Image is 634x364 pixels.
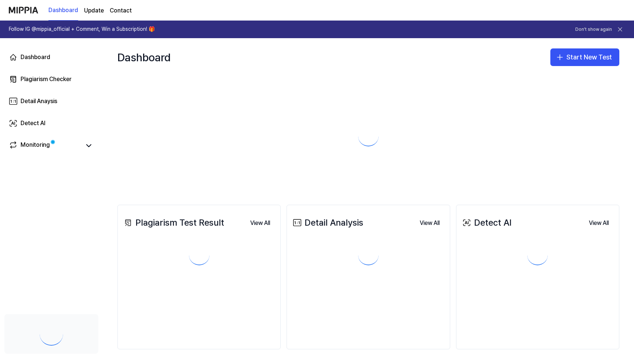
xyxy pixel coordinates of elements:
a: Dashboard [48,0,78,21]
a: Monitoring [9,141,81,151]
button: View All [414,216,445,230]
a: Detect AI [4,114,98,132]
div: Detect AI [461,216,511,230]
button: View All [244,216,276,230]
a: Plagiarism Checker [4,70,98,88]
div: Dashboard [21,53,50,62]
a: Contact [110,6,132,15]
a: View All [244,215,276,230]
button: View All [583,216,615,230]
a: Detail Anaysis [4,92,98,110]
a: Dashboard [4,48,98,66]
a: View All [583,215,615,230]
a: Update [84,6,104,15]
button: Don't show again [575,26,612,33]
div: Detail Analysis [291,216,363,230]
div: Detail Anaysis [21,97,57,106]
h1: Follow IG @mippia_official + Comment, Win a Subscription! 🎁 [9,26,155,33]
button: Start New Test [550,48,619,66]
div: Detect AI [21,119,45,128]
a: View All [414,215,445,230]
div: Dashboard [117,45,171,69]
div: Plagiarism Checker [21,75,72,84]
div: Monitoring [21,141,50,151]
div: Plagiarism Test Result [122,216,224,230]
